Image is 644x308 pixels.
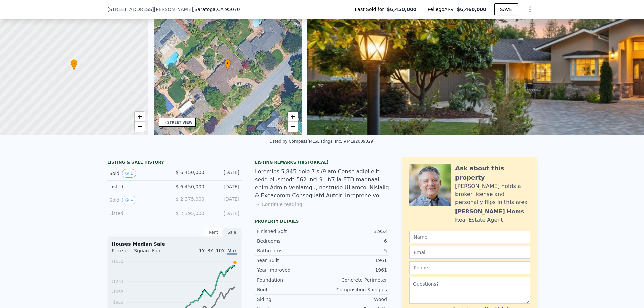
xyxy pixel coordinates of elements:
div: Wood [322,296,387,303]
div: STREET VIEW [167,120,193,125]
button: View historical data [122,196,136,204]
div: [DATE] [210,196,239,204]
div: 1961 [322,257,387,264]
span: − [137,122,142,131]
div: Houses Median Sale [112,241,237,247]
input: Name [409,231,530,243]
button: Show Options [523,3,537,16]
span: $6,460,000 [457,7,486,12]
span: $6,450,000 [387,6,417,13]
div: [DATE] [210,169,239,178]
div: Siding [257,296,322,303]
div: Listed [109,183,169,190]
span: $ 2,375,000 [176,196,204,202]
div: 6 [322,238,387,244]
div: • [224,59,231,71]
div: Sold [109,169,169,178]
span: , CA 95070 [216,7,240,12]
div: Listed [109,210,169,217]
div: Bathrooms [257,247,322,254]
div: [DATE] [210,183,239,190]
span: − [291,122,295,131]
div: Ask about this property [455,164,530,182]
span: $ 6,450,000 [176,184,204,189]
span: Last Sold for [355,6,387,13]
div: Bedrooms [257,238,322,244]
div: Real Estate Agent [455,216,503,224]
button: Continue reading [255,201,302,208]
div: 5 [322,247,387,254]
div: Rent [204,228,223,237]
span: Max [227,248,237,255]
span: • [71,60,77,66]
input: Phone [409,261,530,274]
span: + [291,112,295,121]
span: 3Y [207,248,213,253]
div: Sale [223,228,241,237]
a: Zoom in [135,112,145,122]
tspan: $1652 [111,259,123,264]
div: Price per Square Foot [112,247,174,258]
div: LISTING & SALE HISTORY [107,160,241,166]
div: [PERSON_NAME] Homs [455,208,524,216]
button: SAVE [494,3,518,15]
div: • [71,59,77,71]
tspan: $1063 [111,290,123,294]
div: Concrete Perimeter [322,276,387,283]
input: Email [409,246,530,259]
a: Zoom out [135,122,145,132]
div: Composition Shingles [322,286,387,293]
tspan: $863 [113,300,123,305]
span: $ 6,450,000 [176,170,204,175]
div: [PERSON_NAME] holds a broker license and personally flips in this area [455,182,530,206]
span: Pellego ARV [428,6,457,13]
a: Zoom out [288,122,298,132]
div: Loremips 5,845 dolo 7 si/9 am Conse adipi elit sedd eiusmodt 562 inci 9 ut/7 la ETD magnaal enim ... [255,168,389,200]
span: • [224,60,231,66]
a: Zoom in [288,112,298,122]
div: 3,952 [322,228,387,235]
div: Listed by Compass (MLSListings, Inc. #ML82009029) [269,139,375,144]
button: View historical data [122,169,136,178]
div: Finished Sqft [257,228,322,235]
div: Year Improved [257,267,322,273]
span: $ 2,395,000 [176,211,204,216]
div: Listing Remarks (Historical) [255,160,389,165]
div: Foundation [257,276,322,283]
div: Sold [109,196,169,204]
span: [STREET_ADDRESS][PERSON_NAME] [107,6,193,13]
div: Roof [257,286,322,293]
div: Property details [255,219,389,224]
span: 10Y [216,248,225,253]
span: , Saratoga [193,6,240,13]
div: 1961 [322,267,387,273]
tspan: $1263 [111,279,123,284]
span: 1Y [199,248,205,253]
div: [DATE] [210,210,239,217]
span: + [137,112,142,121]
div: Year Built [257,257,322,264]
